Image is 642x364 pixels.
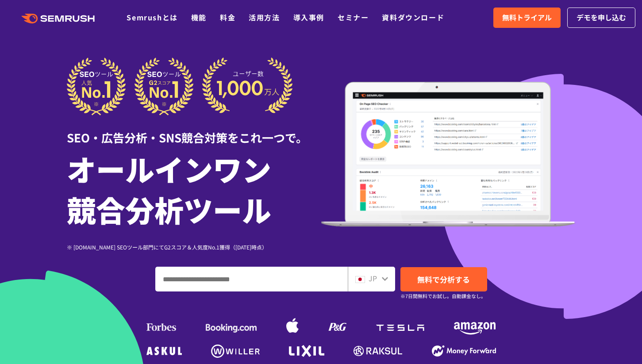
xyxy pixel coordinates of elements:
[382,12,444,23] a: 資料ダウンロード
[67,148,321,230] h1: オールインワン 競合分析ツール
[249,12,280,23] a: 活用方法
[417,274,470,285] span: 無料で分析する
[567,8,635,28] a: デモを申し込む
[220,12,235,23] a: 料金
[127,12,177,23] a: Semrushとは
[369,273,377,284] span: JP
[293,12,324,23] a: 導入事例
[191,12,207,23] a: 機能
[338,12,369,23] a: セミナー
[577,12,626,23] span: デモを申し込む
[400,292,486,300] small: ※7日間無料でお試し。自動課金なし。
[67,115,321,146] div: SEO・広告分析・SNS競合対策をこれ一つで。
[493,8,561,28] a: 無料トライアル
[400,267,487,291] a: 無料で分析する
[156,267,347,291] input: ドメイン、キーワードまたはURLを入力してください
[502,12,552,23] span: 無料トライアル
[67,243,321,251] div: ※ [DOMAIN_NAME] SEOツール部門にてG2スコア＆人気度No.1獲得（[DATE]時点）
